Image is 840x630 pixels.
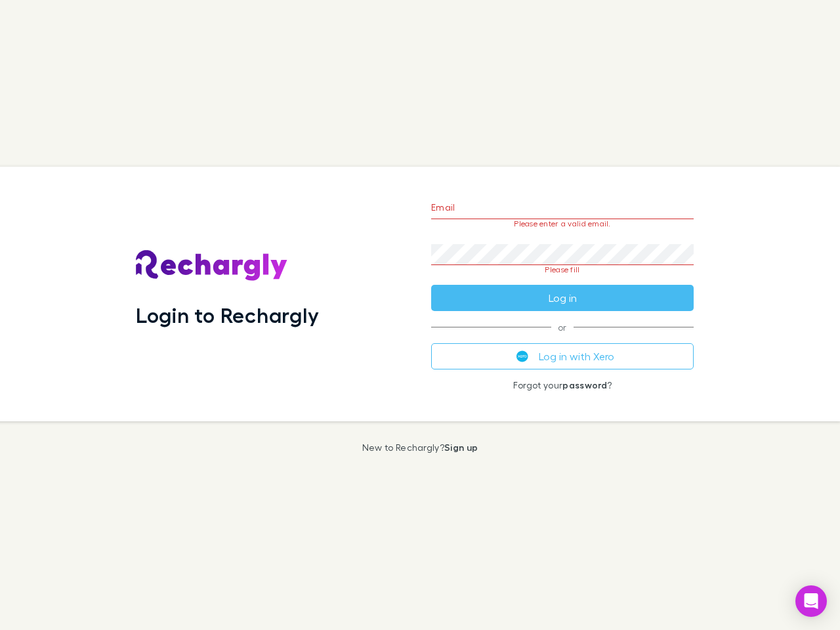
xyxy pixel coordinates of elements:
p: Please fill [431,265,694,274]
div: Open Intercom Messenger [795,585,827,617]
img: Rechargly's Logo [136,250,288,282]
p: Forgot your ? [431,380,694,390]
a: password [562,379,607,390]
h1: Login to Rechargly [136,303,319,327]
a: Sign up [444,442,478,453]
button: Log in with Xero [431,343,694,369]
span: or [431,327,694,327]
p: Please enter a valid email. [431,219,694,228]
button: Log in [431,285,694,311]
img: Xero's logo [516,350,528,362]
p: New to Rechargly? [362,442,478,453]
